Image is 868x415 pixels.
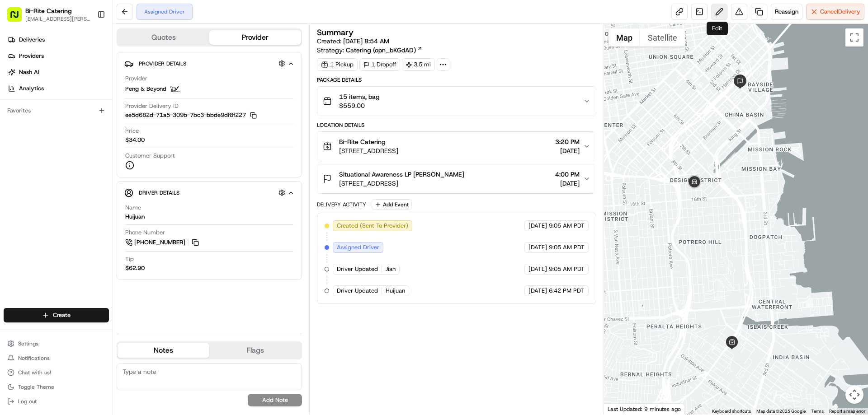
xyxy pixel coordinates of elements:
button: 15 items, bag$559.00 [317,87,595,116]
button: Log out [4,395,109,408]
span: [DATE] [528,287,547,295]
span: 6:42 PM PDT [549,287,584,295]
div: 3.5 mi [402,58,435,71]
img: 1736555255976-a54dd68f-1ca7-489b-9aae-adbdc363a1c4 [9,86,25,103]
span: Reassign [775,8,798,16]
a: Nash AI [4,65,113,79]
button: Toggle Theme [4,381,109,393]
div: Favorites [4,103,109,118]
button: Notifications [4,352,109,364]
span: Phone Number [125,228,165,237]
span: Jian [386,265,396,273]
span: Provider Delivery ID [125,102,179,110]
span: Providers [19,52,44,60]
span: 3:20 PM [555,137,580,146]
span: Toggle Theme [18,383,54,391]
span: Driver Updated [337,287,378,295]
img: Liam S. [9,156,24,170]
span: Settings [18,340,38,347]
button: Bi-Rite Catering[STREET_ADDRESS]3:20 PM[DATE] [317,132,595,161]
span: Assigned Driver [337,243,379,252]
span: Huijuan [386,287,405,295]
span: • [75,140,78,147]
span: Customer Support [125,152,175,160]
button: Start new chat [154,89,165,100]
span: Analytics [19,84,44,93]
button: See all [140,116,165,126]
span: Catering (opn_bKGdAD) [346,46,416,55]
span: [PERSON_NAME] [28,164,73,172]
button: Flags [209,343,301,358]
span: Created: [317,37,389,46]
a: Providers [4,49,113,63]
div: Strategy: [317,46,423,55]
button: Map camera controls [845,386,863,404]
div: Huijuan [125,213,145,221]
span: Notifications [18,354,50,362]
span: Tip [125,255,134,263]
span: [PHONE_NUMBER] [134,238,185,247]
span: Knowledge Base [18,202,69,211]
span: [DATE] 8:54 AM [343,37,389,45]
span: Cancel Delivery [820,8,860,16]
span: Bi-Rite Catering [339,137,386,146]
span: [DATE] [528,243,547,252]
input: Clear [24,58,149,68]
div: $62.90 [125,264,145,272]
span: Provider Details [139,60,186,67]
div: Package Details [317,76,596,84]
span: Log out [18,398,37,405]
a: Analytics [4,81,113,96]
p: Welcome 👋 [9,36,165,51]
button: Show satellite imagery [640,28,685,47]
span: [DATE] [555,146,580,155]
span: 9:10 AM [80,140,102,147]
span: 15 items, bag [339,92,380,101]
img: Nash [9,9,27,27]
a: Deliveries [4,33,113,47]
span: Nash AI [19,68,39,76]
button: Notes [118,343,209,358]
button: Bi-Rite Catering[EMAIL_ADDRESS][PERSON_NAME][DOMAIN_NAME] [4,4,94,25]
div: Past conversations [9,117,61,125]
span: • [75,164,78,172]
img: 1753817452368-0c19585d-7be3-40d9-9a41-2dc781b3d1eb [19,86,35,103]
span: API Documentation [85,202,145,211]
span: Name [125,204,141,212]
span: [DATE] [80,164,99,172]
button: Reassign [771,4,802,20]
button: Create [4,308,109,322]
span: Situational Awareness LP [PERSON_NAME] [339,170,464,179]
button: Situational Awareness LP [PERSON_NAME][STREET_ADDRESS]4:00 PM[DATE] [317,164,595,193]
img: profile_peng_cartwheel.jpg [170,84,181,94]
button: ee5d682d-71a5-309b-7bc3-bbde9df8f227 [125,111,257,119]
a: Report a map error [829,409,865,414]
a: Catering (opn_bKGdAD) [346,46,423,55]
button: [EMAIL_ADDRESS][PERSON_NAME][DOMAIN_NAME] [25,15,90,23]
span: Peng & Beyond [125,85,166,93]
span: Created (Sent To Provider) [337,222,408,230]
img: Google [606,403,636,415]
img: 1736555255976-a54dd68f-1ca7-489b-9aae-adbdc363a1c4 [18,165,25,172]
button: Quotes [118,30,209,45]
button: Bi-Rite Catering [25,6,72,15]
div: Last Updated: 9 minutes ago [604,403,685,415]
button: Provider [209,30,301,45]
span: $34.00 [125,136,145,144]
span: Driver Details [139,189,179,196]
span: [DATE] [528,265,547,273]
button: Chat with us! [4,366,109,379]
button: Keyboard shortcuts [712,408,751,415]
a: Terms (opens in new tab) [811,409,824,414]
span: Pylon [90,224,109,231]
span: 9:05 AM PDT [549,265,585,273]
button: Provider Details [124,56,294,71]
div: Edit [707,22,728,35]
a: Open this area in Google Maps (opens a new window) [606,403,636,415]
span: [STREET_ADDRESS] [339,179,464,188]
div: 1 Pickup [317,58,358,71]
button: Settings [4,337,109,350]
span: Driver Updated [337,265,378,273]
